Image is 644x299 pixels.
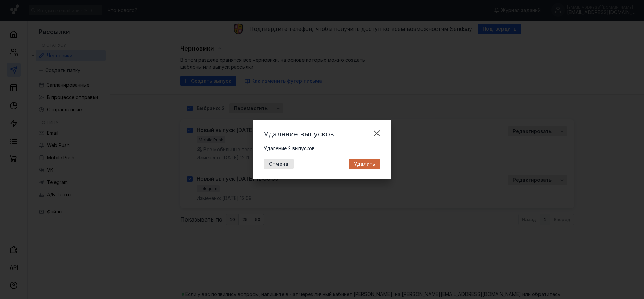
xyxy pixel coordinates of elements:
button: Удалить [349,159,380,169]
button: Отмена [264,159,294,169]
span: Отмена [269,161,288,167]
span: Удаление выпусков [264,130,334,138]
span: Удалить [354,161,375,167]
span: Удаление 2 выпусков [264,145,315,151]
